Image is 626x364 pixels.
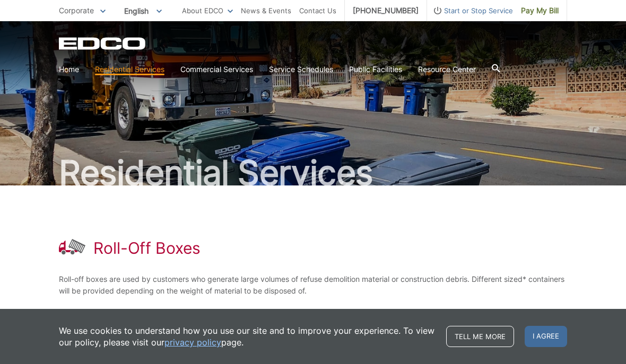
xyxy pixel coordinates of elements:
[59,6,94,15] span: Corporate
[116,2,170,20] span: English
[525,326,567,347] span: I agree
[59,37,147,50] a: EDCD logo. Return to the homepage.
[299,5,336,16] a: Contact Us
[180,64,253,75] a: Commercial Services
[93,238,201,258] h1: Roll-Off Boxes
[446,326,514,347] a: Tell me more
[241,5,291,16] a: News & Events
[182,5,233,16] a: About EDCO
[521,5,559,16] span: Pay My Bill
[59,156,567,190] h2: Residential Services
[349,64,402,75] a: Public Facilities
[59,273,567,297] p: Roll-off boxes are used by customers who generate large volumes of refuse demolition material or ...
[95,64,164,75] a: Residential Services
[418,64,476,75] a: Resource Center
[59,306,567,318] p: *Not all sizes shown below are available in some service areas.
[59,64,79,75] a: Home
[269,64,333,75] a: Service Schedules
[164,336,221,348] a: privacy policy
[59,325,436,348] p: We use cookies to understand how you use our site and to improve your experience. To view our pol...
